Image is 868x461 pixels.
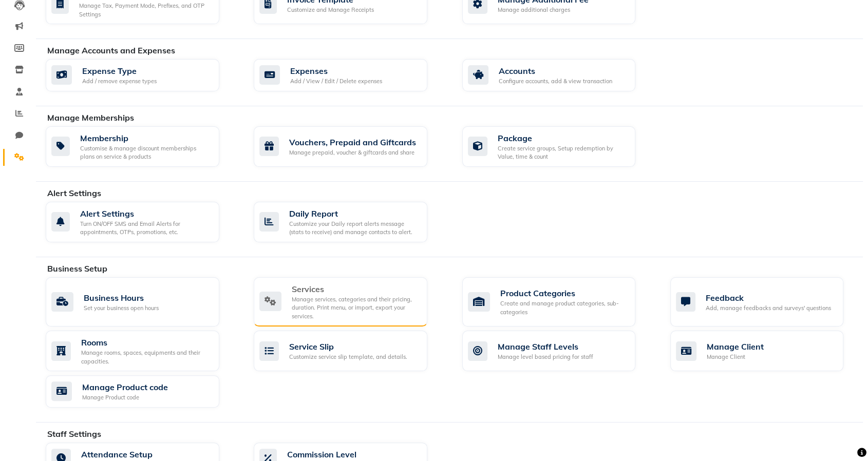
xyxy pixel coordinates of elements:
[81,349,211,366] div: Manage rooms, spaces, equipments and their capacities.
[670,331,863,371] a: Manage ClientManage Client
[706,304,831,313] div: Add, manage feedbacks and surveys' questions
[82,65,157,77] div: Expense Type
[46,202,238,242] a: Alert SettingsTurn ON/OFF SMS and Email Alerts for appointments, OTPs, promotions, etc.
[498,144,628,161] div: Create service groups, Setup redemption by Value, time & count
[498,6,589,14] div: Manage additional charges
[287,448,364,460] div: Commission Level
[79,2,211,18] div: Manage Tax, Payment Mode, Prefixes, and OTP Settings
[292,295,419,321] div: Manage services, categories and their pricing, duration. Print menu, or import, export your servi...
[46,375,238,408] a: Manage Product codeManage Product code
[80,132,211,144] div: Membership
[499,65,612,77] div: Accounts
[500,287,628,299] div: Product Categories
[81,448,193,460] div: Attendance Setup
[254,202,446,242] a: Daily ReportCustomize your Daily report alerts message (stats to receive) and manage contacts to ...
[254,59,446,91] a: ExpensesAdd / View / Edit / Delete expenses
[499,77,612,86] div: Configure accounts, add & view transaction
[82,393,168,402] div: Manage Product code
[500,299,628,316] div: Create and manage product categories, sub-categories
[84,304,159,313] div: Set your business open hours
[706,292,831,304] div: Feedback
[290,65,382,77] div: Expenses
[462,331,655,371] a: Manage Staff LevelsManage level based pricing for staff
[81,336,211,349] div: Rooms
[290,77,382,86] div: Add / View / Edit / Delete expenses
[287,6,374,14] div: Customize and Manage Receipts
[462,59,655,91] a: AccountsConfigure accounts, add & view transaction
[498,132,628,144] div: Package
[289,220,419,237] div: Customize your Daily report alerts message (stats to receive) and manage contacts to alert.
[80,220,211,237] div: Turn ON/OFF SMS and Email Alerts for appointments, OTPs, promotions, etc.
[254,277,446,327] a: ServicesManage services, categories and their pricing, duration. Print menu, or import, export yo...
[46,126,238,167] a: MembershipCustomise & manage discount memberships plans on service & products
[289,136,416,148] div: Vouchers, Prepaid and Giftcards
[292,283,419,295] div: Services
[707,340,764,353] div: Manage Client
[82,77,157,86] div: Add / remove expense types
[80,144,211,161] div: Customise & manage discount memberships plans on service & products
[289,207,419,220] div: Daily Report
[46,277,238,327] a: Business HoursSet your business open hours
[707,353,764,361] div: Manage Client
[46,331,238,371] a: RoomsManage rooms, spaces, equipments and their capacities.
[82,381,168,393] div: Manage Product code
[462,277,655,327] a: Product CategoriesCreate and manage product categories, sub-categories
[670,277,863,327] a: FeedbackAdd, manage feedbacks and surveys' questions
[289,148,416,157] div: Manage prepaid, voucher & giftcards and share
[254,331,446,371] a: Service SlipCustomize service slip template, and details.
[498,353,593,361] div: Manage level based pricing for staff
[254,126,446,167] a: Vouchers, Prepaid and GiftcardsManage prepaid, voucher & giftcards and share
[462,126,655,167] a: PackageCreate service groups, Setup redemption by Value, time & count
[80,207,211,220] div: Alert Settings
[498,340,593,353] div: Manage Staff Levels
[289,353,407,361] div: Customize service slip template, and details.
[289,340,407,353] div: Service Slip
[84,292,159,304] div: Business Hours
[46,59,238,91] a: Expense TypeAdd / remove expense types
